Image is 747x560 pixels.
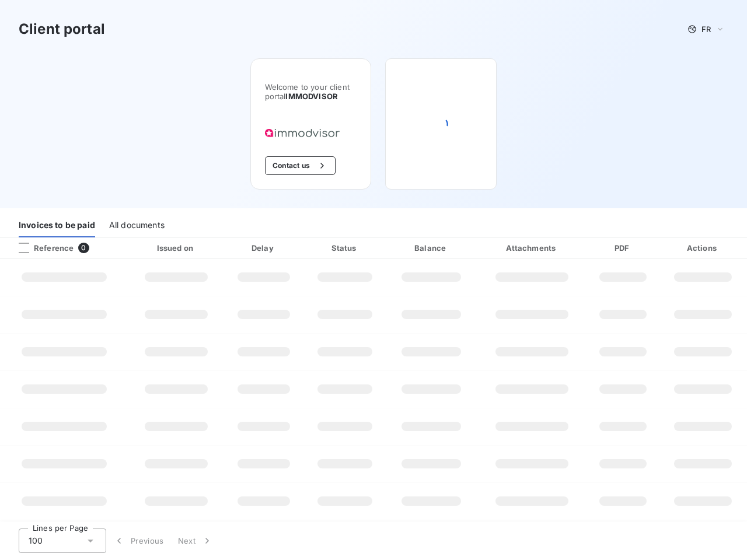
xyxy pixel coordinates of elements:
[19,213,95,237] div: Invoices to be paid
[226,242,301,254] div: Delay
[589,242,656,254] div: PDF
[701,24,711,34] span: FR
[109,213,165,237] div: All documents
[131,242,222,254] div: Issued on
[9,243,74,253] div: Reference
[285,92,338,101] span: IMMODVISOR
[265,156,336,175] button: Contact us
[265,129,340,138] img: Company logo
[306,242,384,254] div: Status
[171,528,220,553] button: Next
[661,242,745,254] div: Actions
[29,535,43,547] span: 100
[265,82,357,101] span: Welcome to your client portal
[78,243,89,253] span: 0
[389,242,474,254] div: Balance
[19,19,105,40] h3: Client portal
[106,528,171,553] button: Previous
[479,242,585,254] div: Attachments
